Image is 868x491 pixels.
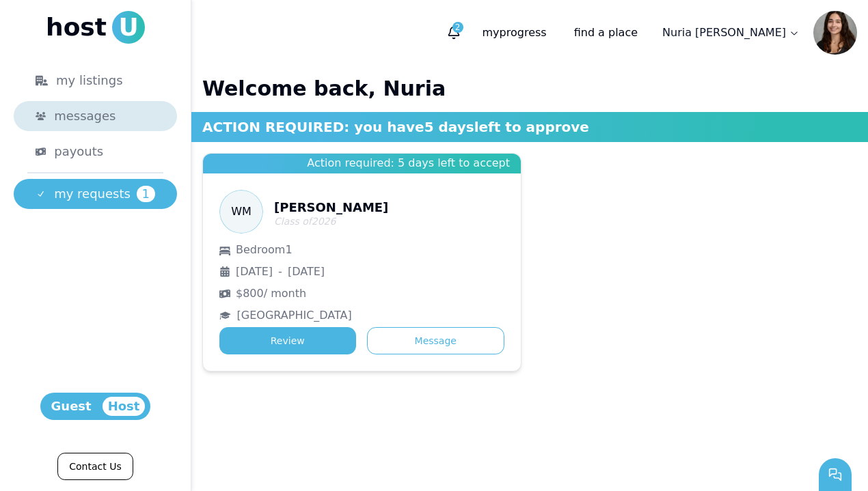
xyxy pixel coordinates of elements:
a: my requests1 [14,179,177,209]
div: my listings [36,71,155,90]
p: [PERSON_NAME] [274,198,388,217]
span: Host [103,397,146,416]
p: Bedroom 1 [236,242,293,258]
div: ACTION REQUIRED: you have 5 days left to approve [191,112,868,142]
span: 1 [137,186,155,202]
a: hostU [46,11,145,44]
a: find a place [563,19,649,46]
span: messages [54,107,116,126]
span: payouts [54,142,103,161]
a: payouts [14,137,177,167]
span: [DATE] [236,264,273,280]
p: - [219,264,352,280]
button: 2 [442,20,466,45]
p: progress [472,19,558,46]
h1: Welcome back, Nuria [191,76,868,101]
button: Review [219,327,356,354]
img: Nuria Rodriguez avatar [813,11,857,55]
span: [DATE] [288,264,325,280]
p: $ 800 / month [219,285,352,302]
span: my requests [54,184,131,204]
span: U [112,11,145,44]
div: [GEOGRAPHIC_DATA] [237,307,352,324]
span: W M [219,190,263,234]
span: 2 [452,22,463,33]
a: Nuria [PERSON_NAME] [654,19,808,46]
p: Nuria [PERSON_NAME] [662,25,786,41]
p: Class of 2026 [274,217,388,225]
a: my listings [14,66,177,96]
a: Contact Us [57,453,133,480]
span: my [483,26,500,39]
div: Action required: 5 days left to accept [203,154,521,173]
span: Guest [46,397,97,416]
span: host [46,14,107,41]
a: messages [14,101,177,131]
button: Message [367,327,505,354]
